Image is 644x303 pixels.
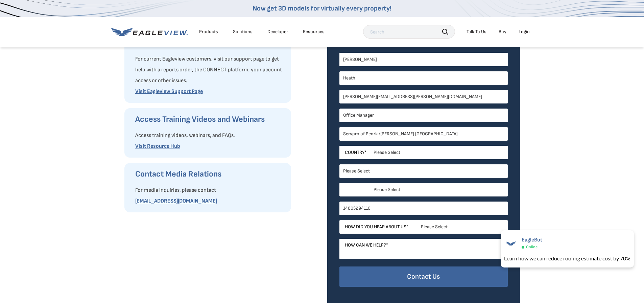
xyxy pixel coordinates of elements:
[199,29,218,35] div: Products
[135,143,180,149] a: Visit Resource Hub
[499,29,506,35] a: Buy
[135,185,284,196] p: For media inquiries, please contact
[135,130,284,141] p: Access training videos, webinars, and FAQs.
[233,29,253,35] div: Solutions
[253,4,391,13] a: Now get 3D models for virtually every property!
[135,54,284,86] p: For current Eagleview customers, visit our support page to get help with a reports order, the CON...
[504,237,518,250] img: EagleBot
[522,237,542,243] span: EagleBot
[363,25,455,39] input: Search
[519,29,530,35] div: Login
[467,29,486,35] div: Talk To Us
[339,266,508,287] input: Contact Us
[135,88,203,95] a: Visit Eagleview Support Page
[526,244,538,250] span: Online
[303,29,325,35] div: Resources
[504,254,630,262] div: Learn how we can reduce roofing estimate cost by 70%
[135,169,284,180] h3: Contact Media Relations
[135,114,284,125] h3: Access Training Videos and Webinars
[135,198,217,204] a: [EMAIL_ADDRESS][DOMAIN_NAME]
[267,29,288,35] a: Developer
